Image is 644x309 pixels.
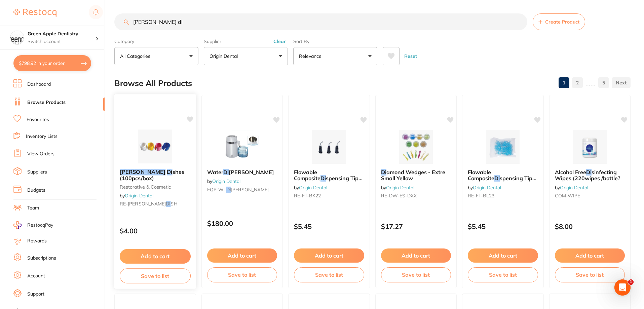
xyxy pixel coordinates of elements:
[13,221,22,229] img: RestocqPay
[27,238,47,244] a: Rewards
[27,187,45,194] a: Budgets
[27,205,39,211] a: Team
[468,223,538,230] p: $5.45
[120,227,191,235] p: $4.00
[307,130,351,164] img: Flowable Composite Dispensing Tips Black -22G (100pcs/bag)
[114,13,527,30] input: Search Products
[27,99,66,106] a: Browse Products
[468,175,536,188] span: spensing Tips Blue -23G (100pcs/bag)
[207,220,277,227] p: $180.00
[114,38,198,44] label: Category
[533,13,585,30] button: Create Product
[207,169,277,175] b: Water Distiller
[494,175,500,182] em: Di
[13,221,53,229] a: RestocqPay
[555,267,625,282] button: Save to list
[207,248,277,263] button: Add to cart
[226,187,231,193] em: DI
[468,185,501,191] span: by
[598,76,609,89] a: 5
[299,185,327,191] a: Origin Dental
[555,185,588,191] span: by
[26,133,58,140] a: Inventory Lists
[614,279,631,296] iframe: Intercom live chat
[27,116,49,123] a: Favourites
[468,248,538,263] button: Add to cart
[402,47,419,65] button: Reset
[120,168,165,175] em: [PERSON_NAME]
[207,169,223,176] span: Water
[207,178,240,184] span: by
[220,130,264,164] img: Water Distiller
[320,175,326,182] em: Di
[125,193,153,199] a: Origin Dental
[555,223,625,230] p: $8.00
[381,223,451,230] p: $17.27
[120,268,191,283] button: Save to list
[481,130,525,164] img: Flowable Composite Dispensing Tips Blue -23G (100pcs/bag)
[13,5,56,21] a: Restocq Logo
[468,267,538,282] button: Save to list
[207,187,226,193] span: EQP-WT
[294,185,327,191] span: by
[545,19,579,25] span: Create Product
[585,79,596,87] p: ......
[167,168,172,175] em: Di
[27,151,54,157] a: View Orders
[210,53,240,60] p: Origin Dental
[231,187,269,193] span: [PERSON_NAME]
[555,169,625,182] b: Alcohol Free Disinfecting Wipes (220wipes /bottle?
[27,169,47,176] a: Suppliers
[271,38,288,44] button: Clear
[114,79,192,88] h2: Browse All Products
[294,175,363,188] span: spensing Tips Black -22G (100pcs/bag)
[27,273,45,279] a: Account
[133,129,177,163] img: Dappen Dishes (100pcs/box)
[207,267,277,282] button: Save to list
[229,169,274,176] span: [PERSON_NAME]
[27,291,44,298] a: Support
[120,193,153,199] span: by
[628,279,634,285] span: 1
[120,249,191,264] button: Add to cart
[294,248,364,263] button: Add to cart
[294,267,364,282] button: Save to list
[120,169,191,181] b: Dappen Dishes (100pcs/box)
[381,169,445,182] span: amond Wedges - Extre Small Yellow
[27,255,56,262] a: Subscriptions
[586,169,592,176] em: Di
[13,55,91,71] button: $798.92 in your order
[293,47,377,65] button: Relevance
[473,185,501,191] a: Origin Dental
[394,130,438,164] img: Diamond Wedges - Extre Small Yellow
[204,38,288,44] label: Supplier
[27,222,53,229] span: RestocqPay
[204,47,288,65] button: Origin Dental
[381,193,417,199] span: RE-DW-ES-DXX
[381,169,451,182] b: Diamond Wedges - Extre Small Yellow
[381,169,386,176] em: Di
[299,53,324,60] p: Relevance
[223,169,229,176] em: Di
[28,38,96,45] p: Switch account
[27,81,51,88] a: Dashboard
[114,47,198,65] button: All Categories
[468,193,494,199] span: RE-FT-BL23
[166,201,171,207] em: DI
[559,76,569,89] a: 1
[293,38,377,44] label: Sort By
[13,9,56,17] img: Restocq Logo
[294,223,364,230] p: $5.45
[386,185,414,191] a: Origin Dental
[572,76,583,89] a: 2
[294,169,320,182] span: Flowable Composite
[381,248,451,263] button: Add to cart
[381,267,451,282] button: Save to list
[10,31,24,44] img: Green Apple Dentistry
[28,31,96,37] h4: Green Apple Dentistry
[568,130,612,164] img: Alcohol Free Disinfecting Wipes (220wipes /bottle?
[555,169,620,182] span: sinfecting Wipes (220wipes /bottle?
[555,169,586,176] span: Alcohol Free
[120,168,184,182] span: shes (100pcs/box)
[171,201,177,207] span: SH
